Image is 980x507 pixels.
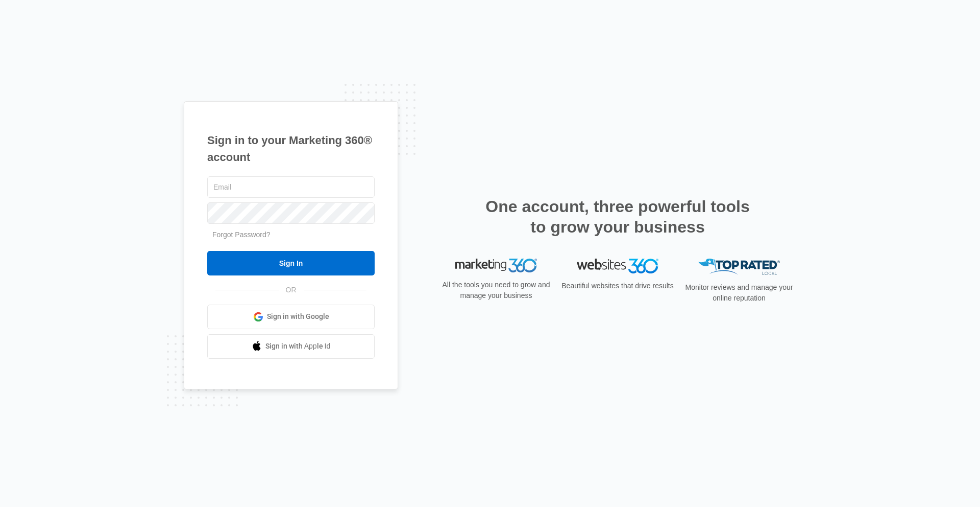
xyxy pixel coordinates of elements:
[577,259,658,273] img: Websites 360
[207,176,375,198] input: Email
[279,285,304,295] span: OR
[207,334,375,359] a: Sign in with Apple Id
[698,259,780,275] img: Top Rated Local
[265,341,331,352] span: Sign in with Apple Id
[207,251,375,275] input: Sign In
[212,231,271,239] a: Forgot Password?
[267,311,329,322] span: Sign in with Google
[439,280,553,301] p: All the tools you need to grow and manage your business
[560,281,675,291] p: Beautiful websites that drive results
[207,305,375,329] a: Sign in with Google
[455,259,537,273] img: Marketing 360
[207,132,375,166] h1: Sign in to your Marketing 360® account
[682,282,796,304] p: Monitor reviews and manage your online reputation
[482,196,753,237] h2: One account, three powerful tools to grow your business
